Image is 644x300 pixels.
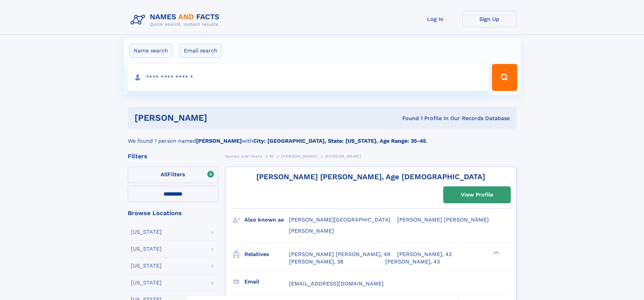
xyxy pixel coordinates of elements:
[253,138,426,144] b: City: [GEOGRAPHIC_DATA], State: [US_STATE], Age Range: 35-45
[127,64,489,91] input: search input
[492,64,517,91] button: Search Button
[131,263,162,269] div: [US_STATE]
[462,11,517,27] a: Sign Up
[161,171,168,178] span: All
[244,249,289,260] h3: Relatives
[408,11,462,27] a: Log In
[325,154,361,159] span: [PERSON_NAME]
[128,11,225,29] img: Logo Names and Facts
[289,280,384,287] span: [EMAIL_ADDRESS][DOMAIN_NAME]
[385,258,440,266] a: [PERSON_NAME], 43
[444,187,510,203] a: View Profile
[131,229,162,235] div: [US_STATE]
[289,251,390,258] a: [PERSON_NAME] [PERSON_NAME], 49
[270,154,273,159] span: M
[270,152,273,160] a: M
[397,251,452,258] a: [PERSON_NAME], 43
[289,258,343,266] a: [PERSON_NAME], 38
[128,167,218,183] label: Filters
[256,172,485,181] a: [PERSON_NAME] [PERSON_NAME], Age [DEMOGRAPHIC_DATA]
[129,44,172,58] label: Name search
[135,114,305,122] h1: [PERSON_NAME]
[289,216,390,223] span: [PERSON_NAME][GEOGRAPHIC_DATA]
[180,44,222,58] label: Email search
[131,280,162,285] div: [US_STATE]
[305,115,510,122] div: Found 1 Profile In Our Records Database
[244,276,289,287] h3: Email
[397,216,489,223] span: [PERSON_NAME] [PERSON_NAME]
[289,228,334,234] span: [PERSON_NAME]
[128,153,218,159] div: Filters
[461,187,493,203] div: View Profile
[281,152,317,160] a: [PERSON_NAME]
[128,210,218,216] div: Browse Locations
[128,129,517,145] div: We found 1 person named with .
[131,246,162,252] div: [US_STATE]
[492,250,500,255] div: ❯
[244,214,289,226] h3: Also known as
[225,152,262,160] a: Names and Facts
[281,154,317,159] span: [PERSON_NAME]
[196,138,242,144] b: [PERSON_NAME]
